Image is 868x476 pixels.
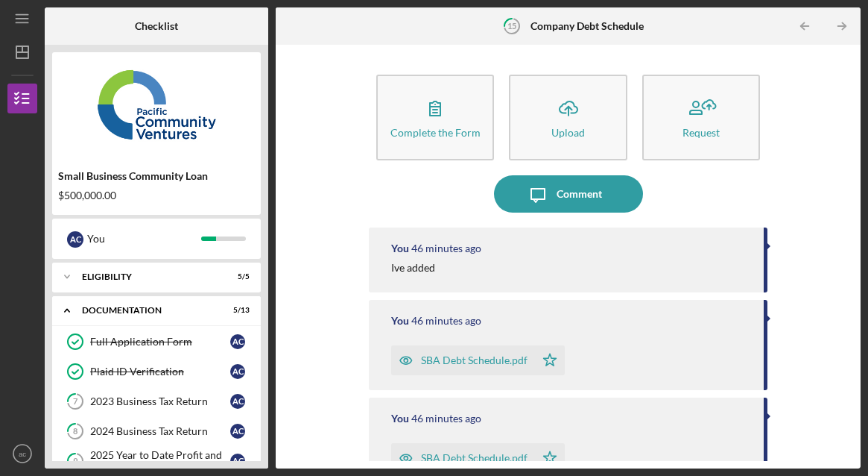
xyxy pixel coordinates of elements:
[67,231,83,248] div: a c
[60,357,253,386] a: Plaid ID Verificationac
[73,427,77,436] tspan: 8
[390,127,481,138] div: Complete the Form
[82,306,212,315] div: Documentation
[391,315,409,327] div: You
[642,75,761,160] button: Request
[60,327,253,357] a: Full Application Formac
[87,226,201,251] div: You
[391,262,435,274] div: Ive added
[73,397,78,407] tspan: 7
[19,450,26,458] text: ac
[391,345,565,375] button: SBA Debt Schedule.pdf
[421,354,528,366] div: SBA Debt Schedule.pdf
[90,395,230,407] div: 2023 Business Tax Return
[73,457,78,466] tspan: 9
[557,175,602,213] div: Comment
[90,336,230,348] div: Full Application Form
[230,424,245,439] div: a c
[421,452,528,464] div: SBA Debt Schedule.pdf
[411,242,481,254] time: 2025-09-22 22:35
[90,425,230,437] div: 2024 Business Tax Return
[82,272,212,281] div: Eligibility
[58,170,255,182] div: Small Business Community Loan
[230,454,245,469] div: a c
[551,127,585,138] div: Upload
[58,190,255,201] div: $500,000.00
[230,394,245,409] div: a c
[391,413,409,425] div: You
[223,272,250,281] div: 5 / 5
[90,449,230,473] div: 2025 Year to Date Profit and Loss Statement
[411,413,481,425] time: 2025-09-22 22:35
[391,443,565,473] button: SBA Debt Schedule.pdf
[230,334,245,349] div: a c
[530,20,644,32] b: Company Debt Schedule
[411,315,481,327] time: 2025-09-22 22:35
[135,20,178,32] b: Checklist
[391,242,409,254] div: You
[60,386,253,416] a: 72023 Business Tax Returnac
[7,439,37,469] button: ac
[376,75,495,160] button: Complete the Form
[223,306,250,315] div: 5 / 13
[682,127,720,138] div: Request
[509,75,627,160] button: Upload
[507,21,516,31] tspan: 15
[52,60,261,149] img: Product logo
[230,364,245,379] div: a c
[90,366,230,378] div: Plaid ID Verification
[494,175,643,213] button: Comment
[60,416,253,446] a: 82024 Business Tax Returnac
[60,446,253,476] a: 92025 Year to Date Profit and Loss Statementac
